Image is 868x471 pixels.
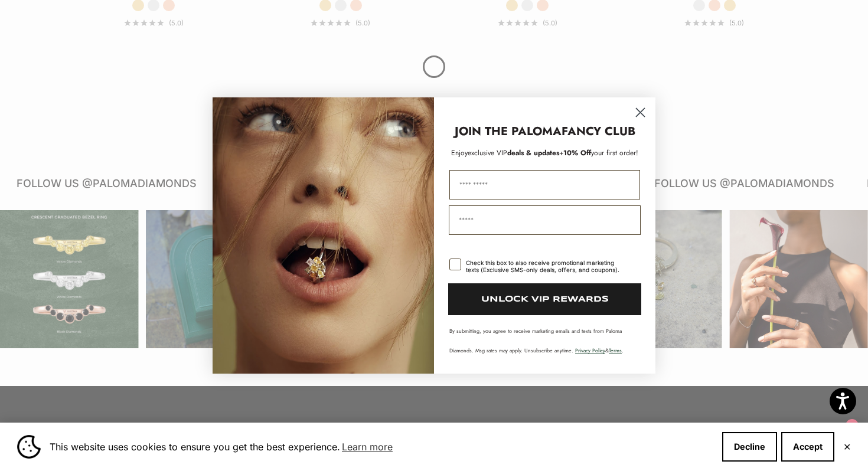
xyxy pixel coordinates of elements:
button: Decline [722,432,777,462]
div: Check this box to also receive promotional marketing texts (Exclusive SMS-only deals, offers, and... [466,259,626,273]
input: First Name [449,170,640,199]
a: Privacy Policy [575,346,605,354]
span: + your first order! [559,148,638,158]
button: UNLOCK VIP REWARDS [448,283,641,315]
span: & . [575,346,624,354]
span: deals & updates [468,148,559,158]
button: Close dialog [630,102,651,123]
img: Cookie banner [17,435,41,459]
button: Accept [781,432,834,462]
input: Email [449,205,641,235]
strong: FANCY CLUB [562,123,635,140]
img: Loading... [213,97,434,373]
button: Close [843,443,851,450]
a: Terms [609,346,622,354]
span: This website uses cookies to ensure you get the best experience. [50,438,713,456]
span: Enjoy [451,148,468,158]
a: Learn more [340,438,394,456]
strong: JOIN THE PALOMA [455,123,562,140]
p: By submitting, you agree to receive marketing emails and texts from Paloma Diamonds. Msg rates ma... [449,327,640,354]
span: 10% Off [563,148,591,158]
span: exclusive VIP [468,148,507,158]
